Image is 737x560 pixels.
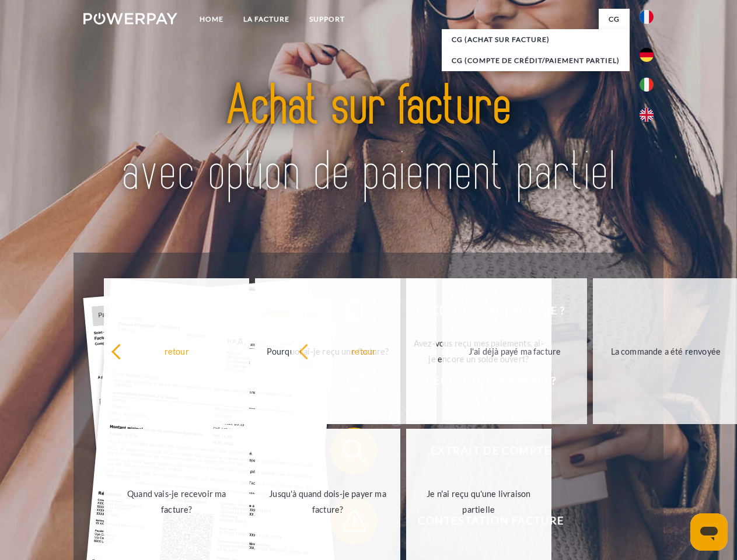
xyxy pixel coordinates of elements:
a: Support [299,9,355,30]
img: de [640,48,654,62]
img: it [640,78,654,92]
div: Pourquoi ai-je reçu une facture? [262,343,393,359]
div: Jusqu'à quand dois-je payer ma facture? [262,486,393,517]
div: Je n'ai reçu qu'une livraison partielle [413,486,544,517]
div: Quand vais-je recevoir ma facture? [111,486,242,517]
img: logo-powerpay-white.svg [83,13,177,24]
a: CG (achat sur facture) [442,29,630,50]
a: LA FACTURE [233,9,299,30]
div: La commande a été renvoyée [600,343,731,359]
div: retour [298,343,429,359]
a: CG (Compte de crédit/paiement partiel) [442,50,630,71]
img: en [640,108,654,122]
div: retour [111,343,242,359]
iframe: Bouton de lancement de la fenêtre de messagerie [690,513,728,551]
img: title-powerpay_fr.svg [111,56,626,223]
img: fr [640,10,654,24]
a: CG [599,9,630,30]
a: Home [190,9,233,30]
div: J'ai déjà payé ma facture [449,343,581,359]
